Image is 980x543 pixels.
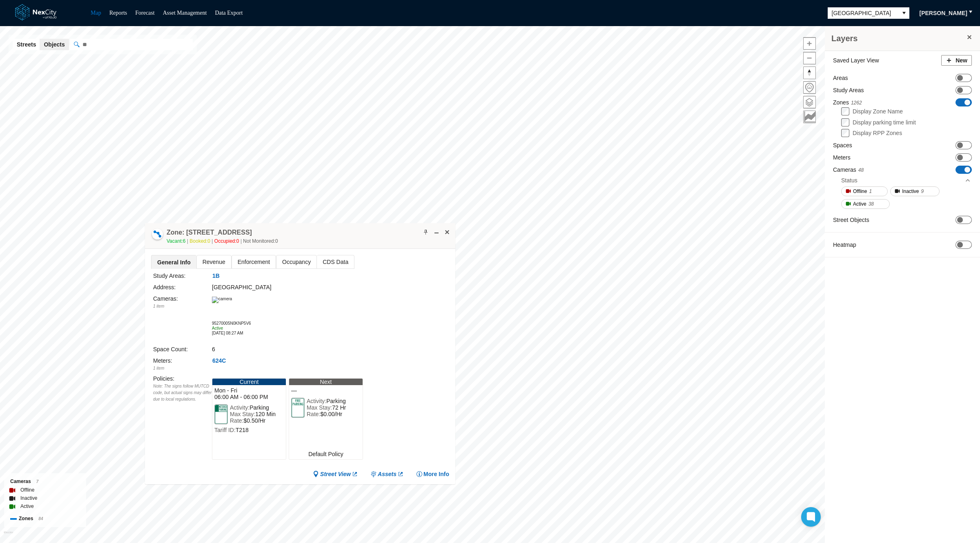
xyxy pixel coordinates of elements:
span: Parking [326,398,345,404]
span: Max Stay: [230,411,255,417]
span: Rate: [307,411,320,417]
div: Double-click to make header text selectable [167,228,278,245]
div: 1 item [153,303,212,310]
button: Home [803,81,816,94]
label: Meters [833,153,851,162]
span: New [955,56,967,64]
a: Street View [313,470,358,478]
label: Address: [153,284,176,290]
span: 624C [212,357,226,365]
label: Active [20,502,34,510]
span: Not Monitored: 0 [243,238,278,244]
label: Heatmap [833,241,856,249]
label: Saved Layer View [833,56,879,64]
label: Display Zone Name [853,108,903,115]
span: Mon - Fri [214,387,284,394]
span: Active [853,200,866,208]
a: Data Export [215,10,243,16]
a: Mapbox homepage [4,531,13,541]
label: Cameras : [153,295,178,302]
label: Areas [833,74,848,82]
div: Current [212,379,286,385]
span: 120 Min [255,411,276,417]
span: Zoom out [804,52,815,64]
a: Assets [370,470,404,478]
span: Enforcement [232,255,276,268]
button: Reset bearing to north [803,66,816,79]
span: Revenue [197,255,231,268]
span: $0.00/Hr [320,411,342,417]
a: Reports [109,10,127,16]
span: 9 [921,187,924,195]
span: [PERSON_NAME] [920,9,967,17]
button: Zoom in [803,37,816,50]
div: Zones [10,514,80,523]
button: select [899,7,909,19]
span: 38 [869,200,874,208]
span: Activity: [307,398,326,404]
button: Active38 [841,199,890,209]
label: Cameras [833,166,864,174]
button: Objects [40,39,69,50]
button: Layers management [803,96,816,109]
button: [PERSON_NAME] [914,7,973,20]
div: [DATE] 08:27 AM [212,331,253,336]
label: Spaces [833,141,852,149]
span: Street View [320,470,351,478]
span: Booked: 0 [189,238,214,244]
div: Status [841,174,971,186]
div: 1 item [153,365,212,372]
span: Vacant: 6 [167,238,189,244]
button: Key metrics [803,111,816,123]
span: Assets [378,470,396,478]
label: Meters : [153,357,172,364]
span: [GEOGRAPHIC_DATA] [832,9,895,17]
button: Zoom out [803,52,816,64]
label: Display parking time limit [853,119,916,126]
button: Streets [13,39,40,50]
span: Reset bearing to north [804,67,815,79]
label: Display RPP Zones [853,130,902,136]
label: Street Objects [833,216,869,224]
span: General Info [151,255,196,269]
span: Activity: [230,404,249,411]
button: Offline1 [841,186,888,196]
span: Zoom in [804,38,815,49]
h4: Double-click to make header text selectable [167,228,252,237]
span: 72 Hr [332,404,346,411]
span: $0.50/Hr [243,417,265,424]
button: 1B [212,272,220,280]
label: Study Areas: [153,273,185,279]
span: Objects [44,40,65,49]
span: Parking [249,404,269,411]
span: 1262 [851,100,862,106]
span: More Info [423,470,449,478]
button: Inactive9 [890,186,940,196]
div: Note: The signs follow MUTCD code, but actual signs may differ due to local regulations. [153,383,212,403]
label: Study Areas [833,86,864,94]
label: Inactive [20,494,37,502]
span: 7 [36,479,39,484]
button: New [941,55,972,66]
span: Tariff ID: [214,427,236,433]
label: Offline [20,486,34,494]
span: Occupancy [276,255,316,268]
label: Space Count: [153,346,188,352]
span: 1 [869,187,872,195]
div: Status [841,176,857,184]
label: Zones [833,98,862,107]
span: — [291,387,361,394]
span: 84 [38,516,43,521]
a: Asset Management [163,10,207,16]
h3: Layers [831,33,965,44]
a: Map [91,10,101,16]
span: T218 [236,427,249,433]
span: 48 [858,167,864,173]
span: Active [212,326,223,330]
span: Max Stay: [307,404,332,411]
div: Default Policy [289,449,363,459]
span: Offline [853,187,867,195]
span: 06:00 AM - 06:00 PM [214,394,284,400]
div: [GEOGRAPHIC_DATA] [212,283,360,292]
